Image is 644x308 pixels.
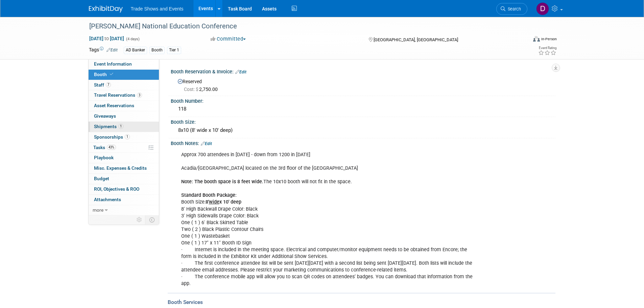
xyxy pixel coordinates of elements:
[171,96,555,104] div: Booth Number:
[201,141,212,146] a: Edit
[89,35,124,42] span: [DATE] [DATE]
[89,122,159,132] a: Shipments1
[536,2,549,15] img: Deb Leadbetter
[103,36,110,41] span: to
[89,184,159,194] a: ROI, Objectives & ROO
[94,92,142,98] span: Travel Reservations
[206,199,241,205] b: 8' x 10' deep
[184,87,220,92] span: 2,750.00
[538,46,556,50] div: Event Rating
[176,76,550,93] div: Reserved
[124,47,147,54] div: AD Banker
[89,132,159,142] a: Sponsorships1
[89,153,159,163] a: Playbook
[94,124,123,129] span: Shipments
[184,87,199,92] span: Cost: $
[125,134,130,139] span: 1
[94,82,111,88] span: Staff
[89,6,123,13] img: ExhibitDay
[89,101,159,111] a: Asset Reservations
[171,117,555,125] div: Booth Size:
[89,111,159,121] a: Giveaways
[94,113,116,119] span: Giveaways
[94,72,115,77] span: Booth
[107,145,116,150] span: 43%
[94,197,121,202] span: Attachments
[533,36,540,42] img: Format-Inperson.png
[106,82,111,87] span: 7
[167,47,181,54] div: Tier 1
[89,59,159,69] a: Event Information
[93,207,103,213] span: more
[171,67,555,75] div: Booth Reservation & Invoice:
[171,138,555,147] div: Booth Notes:
[208,35,248,43] button: Committed
[110,72,113,76] i: Booth reservation complete
[125,37,140,41] span: (4 days)
[487,35,557,45] div: Event Format
[237,179,263,185] b: 8 feet wide.
[505,6,521,11] span: Search
[89,205,159,215] a: more
[94,155,114,160] span: Playbook
[89,80,159,90] a: Staff7
[89,174,159,184] a: Budget
[87,20,517,32] div: [PERSON_NAME] National Education Conference
[106,48,118,52] a: Edit
[176,148,481,291] div: Approx 700 attendees in [DATE] - down from 1200 in [DATE] Acadia/[GEOGRAPHIC_DATA] located on the...
[374,37,458,42] span: [GEOGRAPHIC_DATA], [GEOGRAPHIC_DATA]
[94,165,147,171] span: Misc. Expenses & Credits
[149,47,165,54] div: Booth
[176,125,550,136] div: 8x10 (8' wide x 10' deep)
[235,70,246,74] a: Edit
[94,61,132,67] span: Event Information
[89,163,159,173] a: Misc. Expenses & Credits
[94,176,109,181] span: Budget
[496,3,527,15] a: Search
[541,37,557,42] div: In-Person
[94,103,134,108] span: Asset Reservations
[181,179,236,185] b: Note: The booth space is
[118,124,123,129] span: 1
[94,186,139,192] span: ROI, Objectives & ROO
[89,143,159,153] a: Tasks43%
[137,93,142,98] span: 3
[209,199,219,205] u: wide
[89,46,118,54] td: Tags
[89,195,159,205] a: Attachments
[134,215,145,224] td: Personalize Event Tab Strip
[89,90,159,100] a: Travel Reservations3
[176,104,550,114] div: 118
[131,6,184,11] span: Trade Shows and Events
[181,192,237,198] b: Standard Booth Package:
[93,145,116,150] span: Tasks
[168,299,555,306] div: Booth Services
[89,70,159,80] a: Booth
[145,215,159,224] td: Toggle Event Tabs
[94,134,130,140] span: Sponsorships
